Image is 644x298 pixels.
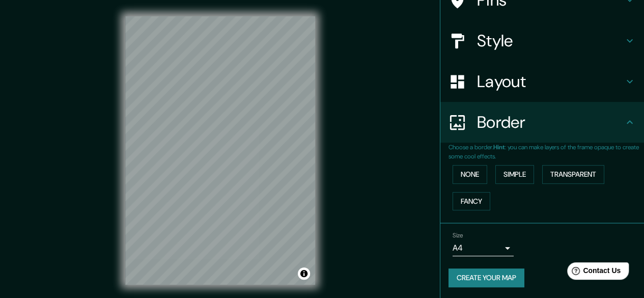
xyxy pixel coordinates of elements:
[440,102,644,143] div: Border
[477,112,624,132] h4: Border
[453,231,463,240] label: Size
[449,143,644,161] p: Choose a border. : you can make layers of the frame opaque to create some cool effects.
[477,71,624,92] h4: Layout
[493,143,505,151] b: Hint
[477,31,624,51] h4: Style
[453,192,490,211] button: Fancy
[553,258,633,287] iframe: Help widget launcher
[495,165,534,184] button: Simple
[298,267,310,280] button: Toggle attribution
[453,240,514,256] div: A4
[440,20,644,61] div: Style
[440,61,644,102] div: Layout
[125,16,315,285] canvas: Map
[453,165,487,184] button: None
[542,165,604,184] button: Transparent
[449,268,524,287] button: Create your map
